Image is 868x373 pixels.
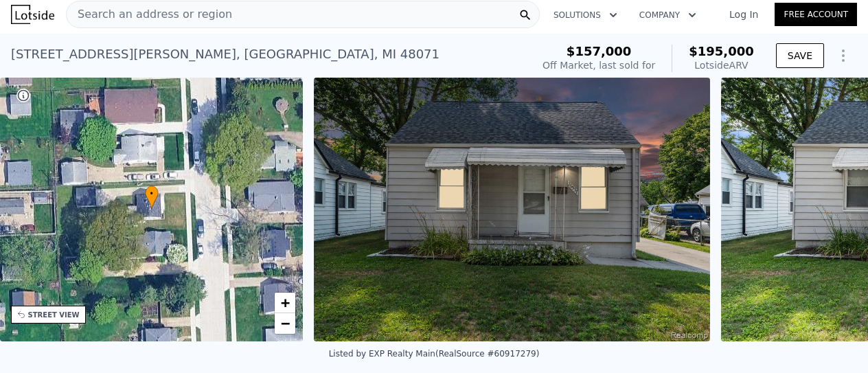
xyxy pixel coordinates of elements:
[281,294,290,311] span: +
[11,45,439,64] div: [STREET_ADDRESS][PERSON_NAME] , [GEOGRAPHIC_DATA] , MI 48071
[628,3,707,27] button: Company
[67,6,232,23] span: Search an address or region
[314,78,710,341] img: Sale: 167078421 Parcel: 59759458
[145,185,159,210] div: •
[28,310,80,320] div: STREET VIEW
[689,44,754,58] span: $195,000
[542,58,655,72] div: Off Market, last sold for
[775,3,857,26] a: Free Account
[281,315,290,332] span: −
[329,349,540,359] div: Listed by EXP Realty Main (RealSource #60917279)
[567,44,632,58] span: $157,000
[830,42,857,69] button: Show Options
[275,293,295,313] a: Zoom in
[713,8,775,21] a: Log In
[776,43,824,68] button: SAVE
[11,5,54,24] img: Lotside
[689,58,754,72] div: Lotside ARV
[145,188,159,200] span: •
[275,313,295,334] a: Zoom out
[542,3,628,27] button: Solutions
